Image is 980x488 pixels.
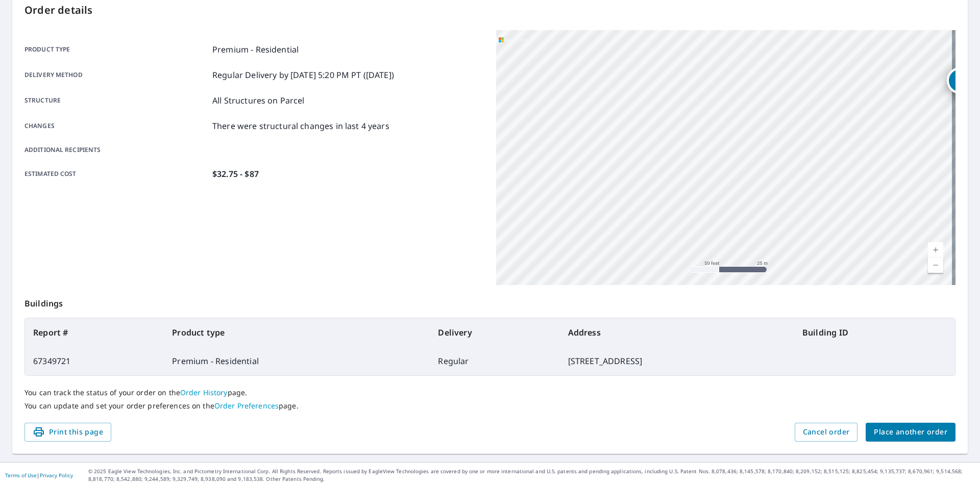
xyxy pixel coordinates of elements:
[24,423,111,442] button: Print this page
[5,472,37,479] a: Terms of Use
[212,69,394,81] p: Regular Delivery by [DATE] 5:20 PM PT ([DATE])
[24,69,208,81] p: Delivery method
[803,426,850,439] span: Cancel order
[874,426,947,439] span: Place another order
[25,318,164,347] th: Report #
[24,120,208,132] p: Changes
[164,347,430,375] td: Premium - Residential
[212,94,305,107] p: All Structures on Parcel
[33,426,103,439] span: Print this page
[24,285,955,318] p: Buildings
[212,120,389,132] p: There were structural changes in last 4 years
[25,347,164,375] td: 67349721
[430,347,559,375] td: Regular
[947,67,973,99] div: Dropped pin, building 1, Residential property, 2485 Provence Cir Weston, FL 33327
[24,401,955,410] p: You can update and set your order preferences on the page.
[794,318,955,347] th: Building ID
[212,168,259,180] p: $32.75 - $87
[212,43,299,56] p: Premium - Residential
[24,3,955,18] p: Order details
[928,242,943,258] a: Current Level 19, Zoom In
[5,472,73,478] p: |
[24,388,955,397] p: You can track the status of your order on the page.
[24,145,208,155] p: Additional recipients
[180,388,228,397] a: Order History
[88,468,975,483] p: © 2025 Eagle View Technologies, Inc. and Pictometry International Corp. All Rights Reserved. Repo...
[24,43,208,56] p: Product type
[40,472,73,479] a: Privacy Policy
[24,94,208,107] p: Structure
[430,318,559,347] th: Delivery
[560,347,794,375] td: [STREET_ADDRESS]
[928,258,943,273] a: Current Level 19, Zoom Out
[164,318,430,347] th: Product type
[866,423,955,442] button: Place another order
[214,401,279,410] a: Order Preferences
[795,423,858,442] button: Cancel order
[560,318,794,347] th: Address
[24,168,208,180] p: Estimated cost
